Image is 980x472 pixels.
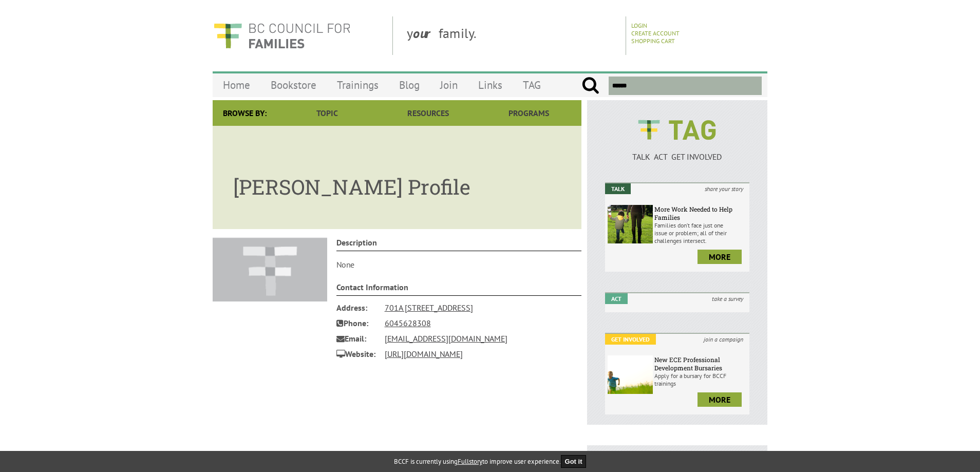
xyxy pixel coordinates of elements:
div: y family. [399,16,626,55]
strong: our [413,25,439,42]
a: 6045628308 [385,318,431,328]
button: Got it [561,455,587,468]
span: Address [336,300,378,315]
span: Website [336,346,378,362]
i: join a campaign [698,334,749,345]
h6: New ECE Professional Development Bursaries [654,355,747,372]
p: TALK ACT GET INVOLVED [605,152,749,162]
h1: [PERSON_NAME] Profile [233,163,561,200]
a: Resources [378,100,478,126]
i: take a survey [706,293,749,304]
a: TAG [513,73,551,97]
a: TALK ACT GET INVOLVED [605,141,749,162]
a: more [698,250,742,264]
h6: More Work Needed to Help Families [654,205,747,221]
a: Topic [277,100,378,126]
a: Login [631,22,647,29]
em: Get Involved [605,334,656,345]
span: Phone [336,315,378,331]
img: BCCF's TAG Logo [631,110,723,149]
img: Andrea Chatwin [213,237,327,301]
em: Act [605,293,628,304]
a: 701A [STREET_ADDRESS] [385,303,473,313]
a: Shopping Cart [631,37,675,45]
a: [URL][DOMAIN_NAME] [385,349,463,359]
a: more [698,392,742,407]
h4: Contact Information [336,282,582,296]
i: share your story [699,183,749,194]
a: Home [213,73,260,97]
p: None [336,259,582,270]
p: Apply for a bursary for BCCF trainings [654,372,747,387]
input: Submit [581,77,599,95]
a: Links [468,73,513,97]
a: Fullstory [458,457,482,466]
p: Families don’t face just one issue or problem; all of their challenges intersect. [654,221,747,244]
h4: Description [336,237,582,251]
a: Trainings [327,73,389,97]
a: Bookstore [260,73,327,97]
div: Browse By: [213,100,277,126]
a: [EMAIL_ADDRESS][DOMAIN_NAME] [385,333,507,344]
img: BC Council for FAMILIES [213,16,351,55]
span: Email [336,331,378,346]
a: Create Account [631,29,680,37]
em: Talk [605,183,631,194]
a: Programs [479,100,579,126]
a: Join [430,73,468,97]
a: Blog [389,73,430,97]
